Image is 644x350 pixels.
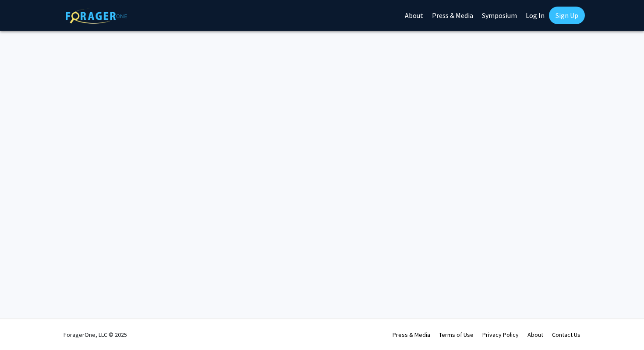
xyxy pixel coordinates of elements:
a: Privacy Policy [482,331,519,339]
a: Terms of Use [439,331,474,339]
a: About [527,331,543,339]
a: Press & Media [393,331,430,339]
img: ForagerOne Logo [66,8,127,24]
a: Sign Up [549,7,585,24]
div: ForagerOne, LLC © 2025 [64,319,127,350]
a: Contact Us [552,331,580,339]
